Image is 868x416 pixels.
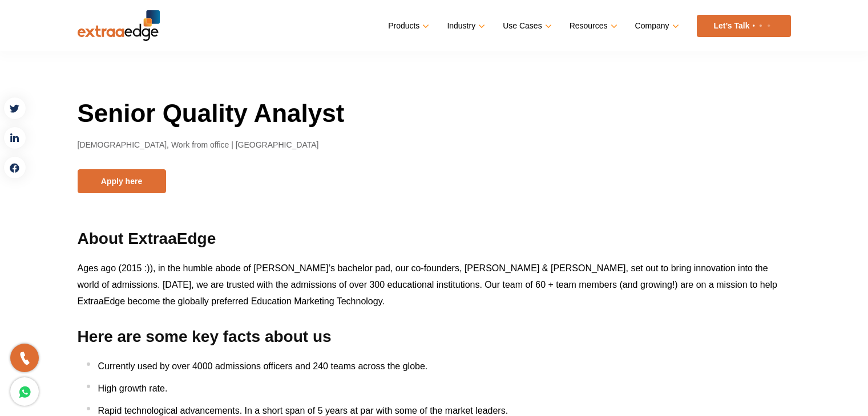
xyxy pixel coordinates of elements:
[697,15,791,37] a: Let’s Talk
[78,97,791,129] h1: Senior Quality Analyst
[78,230,216,247] b: About ExtraaEdge
[78,169,166,193] button: Apply here
[78,328,332,345] b: Here are some key facts about us
[388,18,427,34] a: Products
[98,406,508,415] span: Rapid technological advancements. In a short span of 5 years at par with some of the market leaders.
[98,384,168,393] span: High growth rate.
[3,97,26,120] a: twitter
[447,18,483,34] a: Industry
[78,263,778,306] span: Ages ago (2015 :)), in the humble abode of [PERSON_NAME]’s bachelor pad, our co-founders, [PERSON...
[3,156,26,179] a: facebook
[78,138,791,152] p: [DEMOGRAPHIC_DATA], Work from office | [GEOGRAPHIC_DATA]
[570,18,615,34] a: Resources
[98,361,428,371] span: Currently used by over 4000 admissions officers and 240 teams across the globe.
[503,18,549,34] a: Use Cases
[3,127,26,149] a: linkedin
[635,18,677,34] a: Company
